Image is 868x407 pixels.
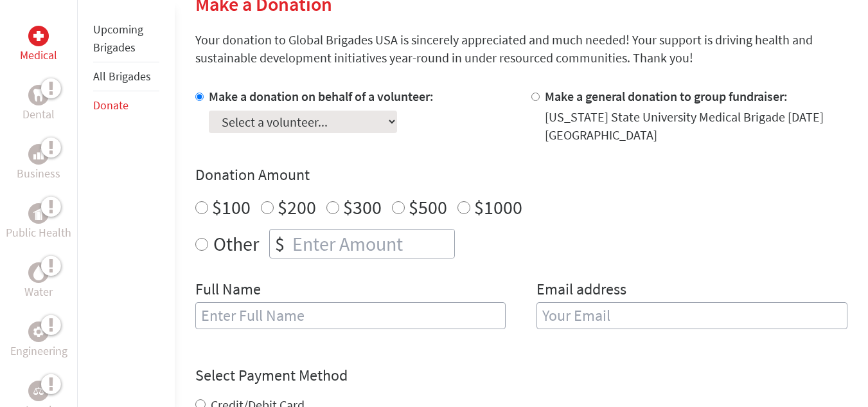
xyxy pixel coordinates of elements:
a: Donate [93,98,128,113]
p: Your donation to Global Brigades USA is sincerely appreciated and much needed! Your support is dr... [195,31,847,67]
div: Medical [28,26,49,46]
img: Public Health [33,207,44,220]
label: Full Name [195,279,261,302]
div: $ [270,230,290,258]
label: Email address [536,279,626,302]
img: Business [33,149,44,159]
p: Dental [22,105,55,123]
div: Water [28,262,49,283]
input: Enter Full Name [195,302,506,329]
img: Engineering [33,327,44,337]
a: Upcoming Brigades [93,22,143,55]
div: Legal Empowerment [28,381,49,401]
label: Make a general donation to group fundraiser: [545,88,788,104]
img: Legal Empowerment [33,387,44,395]
p: Public Health [6,224,71,242]
li: Upcoming Brigades [93,15,159,62]
label: Make a donation on behalf of a volunteer: [209,88,434,104]
h4: Donation Amount [195,165,847,185]
input: Enter Amount [290,230,454,258]
label: $100 [212,195,251,219]
div: [US_STATE] State University Medical Brigade [DATE] [GEOGRAPHIC_DATA] [545,108,847,144]
label: $1000 [474,195,522,219]
label: $300 [343,195,382,219]
a: MedicalMedical [20,26,57,64]
img: Dental [33,89,44,101]
img: Water [33,265,44,280]
div: Dental [28,85,49,105]
a: Public HealthPublic Health [6,203,71,242]
a: WaterWater [24,262,53,301]
div: Engineering [28,321,49,342]
li: All Brigades [93,62,159,91]
label: $500 [409,195,447,219]
a: BusinessBusiness [17,144,60,183]
label: Other [213,229,259,258]
li: Donate [93,91,159,120]
p: Water [24,283,53,301]
p: Engineering [10,342,67,360]
div: Public Health [28,203,49,224]
h4: Select Payment Method [195,365,847,386]
input: Your Email [536,302,847,329]
img: Medical [33,31,44,41]
a: EngineeringEngineering [10,321,67,360]
a: DentalDental [22,85,55,123]
div: Business [28,144,49,165]
a: All Brigades [93,69,151,84]
p: Medical [20,46,57,64]
p: Business [17,165,60,183]
label: $200 [278,195,316,219]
